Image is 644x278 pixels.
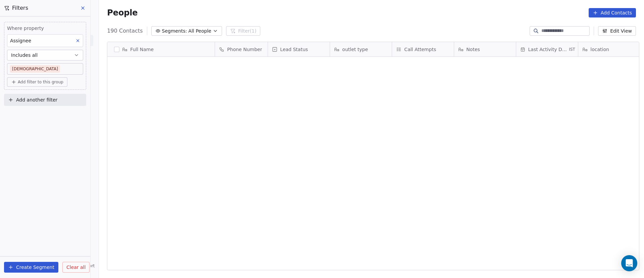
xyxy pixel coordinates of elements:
[404,46,436,53] span: Call Attempts
[107,27,143,35] span: 190 Contacts
[528,46,568,53] span: Last Activity Date
[392,42,454,56] div: Call Attempts
[130,46,154,53] span: Full Name
[330,42,392,56] div: outlet type
[569,47,575,52] span: IST
[280,46,308,53] span: Lead Status
[215,42,268,56] div: Phone Number
[227,46,262,53] span: Phone Number
[107,8,138,18] span: People
[589,8,636,17] button: Add Contacts
[162,28,187,35] span: Segments:
[516,42,578,56] div: Last Activity DateIST
[454,42,516,56] div: Notes
[590,46,609,53] span: location
[621,255,637,271] div: Open Intercom Messenger
[598,26,636,36] button: Edit View
[342,46,368,53] span: outlet type
[189,28,211,35] span: All People
[578,42,640,56] div: location
[107,57,215,271] div: grid
[466,46,480,53] span: Notes
[226,26,261,36] button: Filter(1)
[268,42,330,56] div: Lead Status
[107,42,215,56] div: Full Name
